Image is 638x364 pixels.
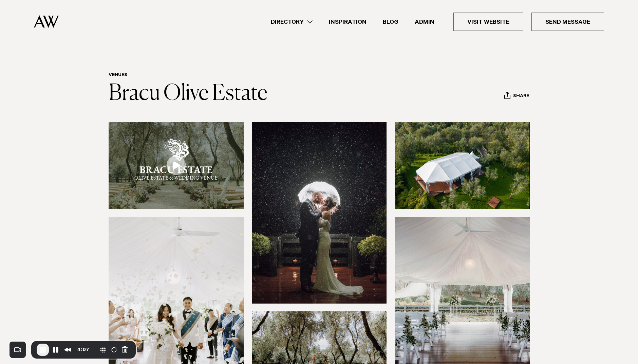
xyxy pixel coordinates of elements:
img: Auckland Weddings Logo [34,15,59,28]
a: Venues [109,73,127,78]
a: Bracu Olive Estate [109,83,267,105]
a: Directory [263,17,321,26]
a: Send Message [531,13,604,31]
img: marquee wedding bracu estate [395,122,530,209]
img: rainy wedding at bracu estate [252,122,387,303]
a: Blog [375,17,407,26]
a: Visit Website [453,13,523,31]
a: Inspiration [321,17,375,26]
a: Admin [407,17,443,26]
span: Share [513,93,529,100]
button: Share [504,91,529,102]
